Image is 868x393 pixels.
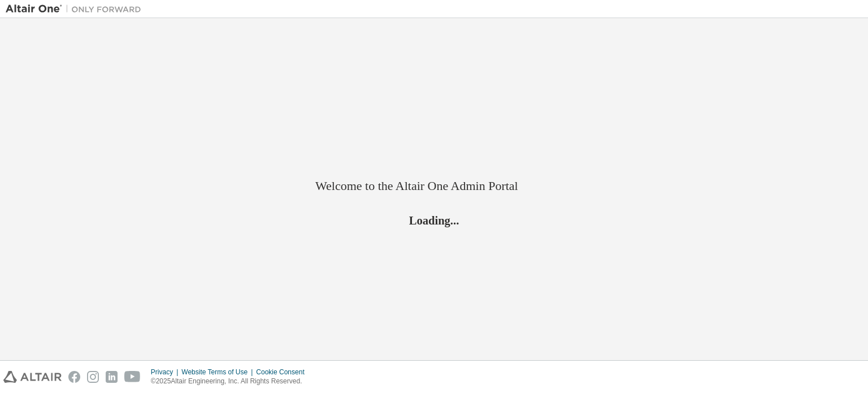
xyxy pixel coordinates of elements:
p: © 2025 Altair Engineering, Inc. All Rights Reserved. [151,377,311,386]
div: Cookie Consent [256,368,311,377]
img: facebook.svg [68,371,80,383]
div: Website Terms of Use [181,368,256,377]
div: Privacy [151,368,181,377]
h2: Welcome to the Altair One Admin Portal [315,178,553,194]
h2: Loading... [315,213,553,227]
img: youtube.svg [124,371,141,383]
img: altair_logo.svg [3,371,62,383]
img: instagram.svg [87,371,99,383]
img: Altair One [6,3,147,15]
img: linkedin.svg [106,371,118,383]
